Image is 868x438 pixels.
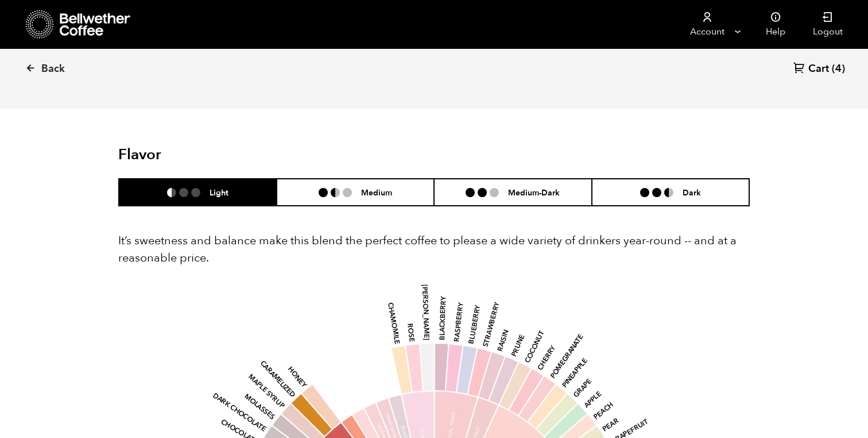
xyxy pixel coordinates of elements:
[361,187,392,197] h6: Medium
[41,62,65,76] span: Back
[118,232,750,267] p: It’s sweetness and balance make this blend the perfect coffee to please a wide variety of drinker...
[508,187,560,197] h6: Medium-Dark
[683,187,701,197] h6: Dark
[118,146,329,164] h2: Flavor
[793,62,845,77] a: Cart (4)
[808,62,829,76] span: Cart
[832,62,845,76] span: (4)
[210,187,228,197] h6: Light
